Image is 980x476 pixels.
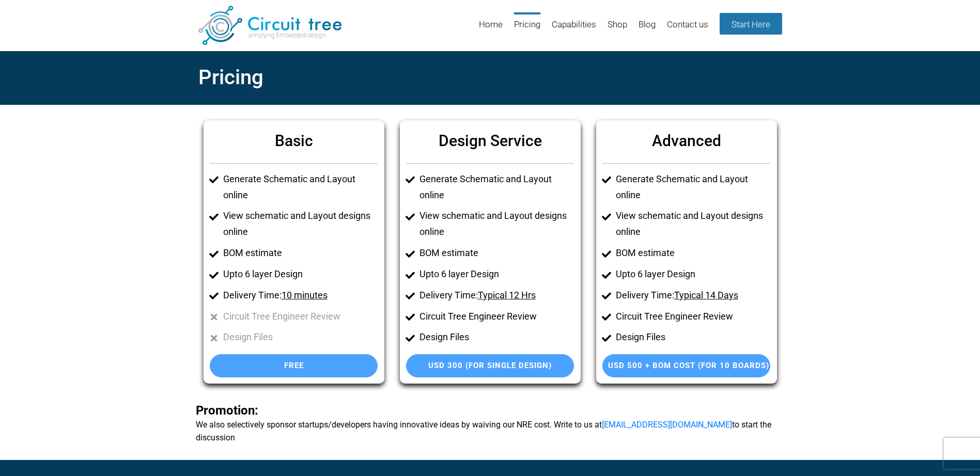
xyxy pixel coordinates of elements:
[419,288,574,304] li: Delivery Time:
[406,126,574,155] h6: Design Service
[616,208,770,240] li: View schematic and Layout designs online
[616,309,770,325] li: Circuit Tree Engineer Review
[223,245,378,261] li: BOM estimate
[616,288,770,304] li: Delivery Time:
[223,266,378,282] li: Upto 6 layer Design
[514,12,540,46] a: Pricing
[667,12,708,46] a: Contact us
[602,354,770,377] a: USD 500 + BOM Cost (For 10 Boards)
[198,60,782,96] h2: Pricing
[479,12,503,46] a: Home
[602,420,732,430] a: [EMAIL_ADDRESS][DOMAIN_NAME]
[223,288,378,304] li: Delivery Time:
[616,245,770,261] li: BOM estimate
[602,126,770,155] h6: Advanced
[639,12,656,46] a: Blog
[616,329,770,345] li: Design Files
[210,354,378,377] a: Free
[674,290,738,300] u: Typical 14 Days
[282,290,328,300] u: 10 minutes
[210,126,378,155] h6: Basic
[419,309,574,325] li: Circuit Tree Engineer Review
[720,13,782,35] a: Start Here
[608,12,627,46] a: Shop
[223,329,378,345] li: Design Files
[616,171,770,203] li: Generate Schematic and Layout online
[419,208,574,240] li: View schematic and Layout designs online
[419,245,574,261] li: BOM estimate
[198,6,341,45] img: Circuit Tree
[419,171,574,203] li: Generate Schematic and Layout online
[552,12,596,46] a: Capabilities
[478,290,536,300] u: Typical 12 Hrs
[406,354,574,377] a: USD 300 (For single Design)
[196,403,258,418] span: Promotion:
[223,171,378,203] li: Generate Schematic and Layout online
[223,208,378,240] li: View schematic and Layout designs online
[419,266,574,282] li: Upto 6 layer Design
[616,266,770,282] li: Upto 6 layer Design
[223,309,378,325] li: Circuit Tree Engineer Review
[196,404,785,444] b: We also selectively sponsor startups/developers having innovative ideas by waiving our NRE cost. ...
[419,329,574,345] li: Design Files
